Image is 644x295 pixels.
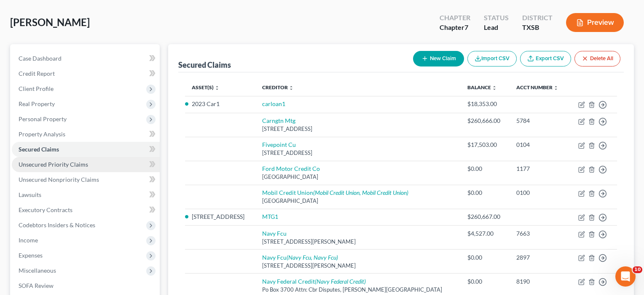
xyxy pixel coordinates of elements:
div: $17,503.00 [467,141,503,149]
span: [PERSON_NAME] [10,16,90,28]
span: Client Profile [19,85,54,92]
a: Balance unfold_more [467,84,497,90]
span: SOFA Review [19,282,54,289]
a: Unsecured Nonpriority Claims [12,172,160,187]
a: Fivepoint Cu [262,141,296,148]
div: $260,666.00 [467,117,503,125]
span: 10 [633,266,642,273]
i: unfold_more [492,85,497,90]
div: 0100 [516,189,562,197]
div: $18,353.00 [467,100,503,108]
div: [STREET_ADDRESS] [262,149,454,157]
div: Chapter [440,23,470,32]
div: $4,527.00 [467,229,503,238]
a: Property Analysis [12,127,160,142]
i: (Mobil Credit Union, Mobil Credit Union) [313,189,408,196]
a: Case Dashboard [12,51,160,66]
span: Lawsuits [19,191,41,198]
a: Secured Claims [12,142,160,157]
a: Mobil Credit Union(Mobil Credit Union, Mobil Credit Union) [262,189,408,196]
div: $260,667.00 [467,213,503,221]
div: [GEOGRAPHIC_DATA] [262,173,454,181]
span: Personal Property [19,115,67,122]
div: Po Box 3700 Attn: Cbr Disputes, [PERSON_NAME][GEOGRAPHIC_DATA] [262,286,454,294]
a: Asset(s) unfold_more [192,84,220,90]
span: Unsecured Priority Claims [19,161,88,168]
li: [STREET_ADDRESS] [192,213,249,221]
span: Expenses [19,252,43,259]
a: MTG1 [262,213,278,220]
div: 7663 [516,229,562,238]
a: Navy Fcu [262,230,287,237]
div: Chapter [440,13,470,23]
span: Executory Contracts [19,206,72,213]
i: (Navy Federal Credit) [315,278,366,285]
span: Property Analysis [19,130,65,138]
a: Ford Motor Credit Co [262,165,320,172]
div: 0104 [516,141,562,149]
a: Creditor unfold_more [262,84,294,90]
div: [STREET_ADDRESS][PERSON_NAME] [262,238,454,246]
i: unfold_more [215,85,220,90]
span: 7 [464,23,468,31]
iframe: Intercom live chat [615,266,636,287]
div: 2897 [516,253,562,262]
a: Navy Federal Credit(Navy Federal Credit) [262,278,366,285]
i: unfold_more [289,85,294,90]
a: Credit Report [12,66,160,81]
a: Lawsuits [12,187,160,202]
span: Miscellaneous [19,267,56,274]
div: [GEOGRAPHIC_DATA] [262,197,454,205]
div: District [522,13,553,23]
i: (Navy Fcu, Navy Fcu) [287,254,338,261]
span: Unsecured Nonpriority Claims [19,176,99,183]
li: 2023 Car1 [192,100,249,108]
div: 1177 [516,165,562,173]
div: Secured Claims [178,60,231,70]
div: Status [484,13,509,23]
span: Real Property [19,100,55,107]
button: Import CSV [467,51,517,66]
div: [STREET_ADDRESS][PERSON_NAME] [262,262,454,270]
div: $0.00 [467,165,503,173]
div: 5784 [516,117,562,125]
button: Delete All [574,51,620,66]
span: Credit Report [19,70,55,77]
span: Case Dashboard [19,55,62,62]
span: Codebtors Insiders & Notices [19,221,95,229]
div: $0.00 [467,277,503,286]
i: unfold_more [553,85,558,90]
span: Secured Claims [19,146,59,153]
button: New Claim [413,51,464,66]
div: 8190 [516,277,562,286]
a: Carngtn Mtg [262,117,295,124]
div: Lead [484,23,509,32]
span: Income [19,237,38,244]
a: carloan1 [262,100,285,107]
div: [STREET_ADDRESS] [262,125,454,133]
div: TXSB [522,23,553,32]
a: Acct Number unfold_more [516,84,558,90]
a: Unsecured Priority Claims [12,157,160,172]
div: $0.00 [467,253,503,262]
a: Navy Fcu(Navy Fcu, Navy Fcu) [262,254,338,261]
div: $0.00 [467,189,503,197]
a: Executory Contracts [12,202,160,218]
a: Export CSV [520,51,571,66]
a: SOFA Review [12,278,160,293]
button: Preview [566,13,624,32]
